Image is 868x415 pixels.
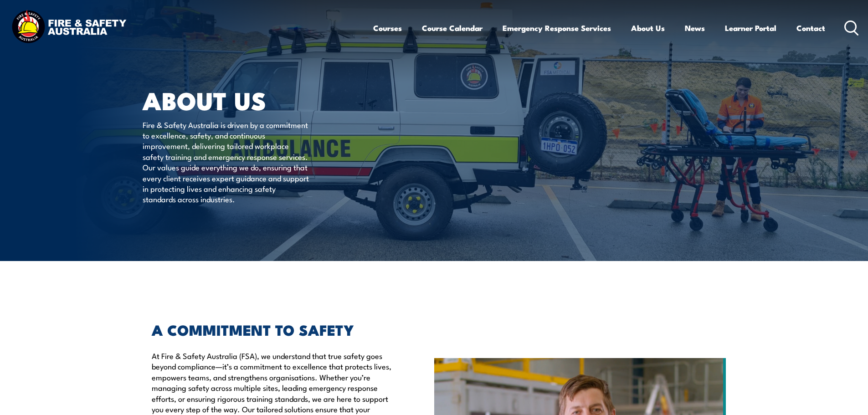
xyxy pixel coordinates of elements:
a: About Us [631,16,665,40]
h2: A COMMITMENT TO SAFETY [152,323,392,336]
a: Course Calendar [422,16,483,40]
a: Courses [373,16,402,40]
a: Contact [796,16,825,40]
h1: About Us [143,89,368,111]
a: News [685,16,705,40]
p: Fire & Safety Australia is driven by a commitment to excellence, safety, and continuous improveme... [143,119,309,205]
a: Emergency Response Services [503,16,611,40]
a: Learner Portal [725,16,776,40]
